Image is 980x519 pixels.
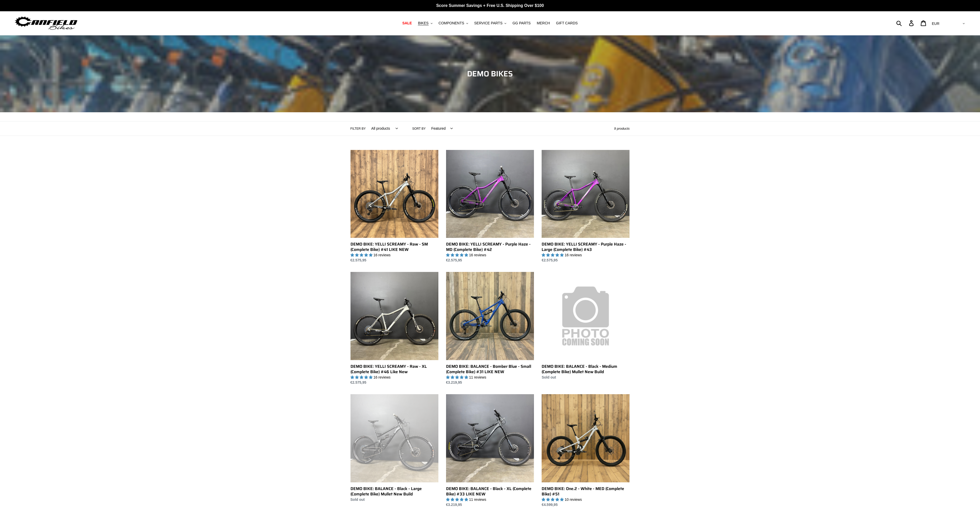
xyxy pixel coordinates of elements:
a: GG PARTS [510,20,533,27]
span: GIFT CARDS [556,21,578,25]
img: Canfield Bikes [14,15,78,31]
span: BIKES [418,21,428,25]
button: BIKES [415,20,435,27]
a: SALE [400,20,414,27]
span: GG PARTS [512,21,531,25]
span: 9 products [614,127,630,130]
span: MERCH [537,21,550,25]
button: COMPONENTS [436,20,471,27]
span: DEMO BIKES [467,68,513,80]
button: SERVICE PARTS [472,20,509,27]
span: COMPONENTS [439,21,464,25]
span: SERVICE PARTS [474,21,502,25]
label: Filter by [350,126,366,131]
a: MERCH [534,20,552,27]
label: Sort by [412,126,426,131]
a: GIFT CARDS [553,20,580,27]
input: Search [899,17,912,29]
span: SALE [402,21,412,25]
